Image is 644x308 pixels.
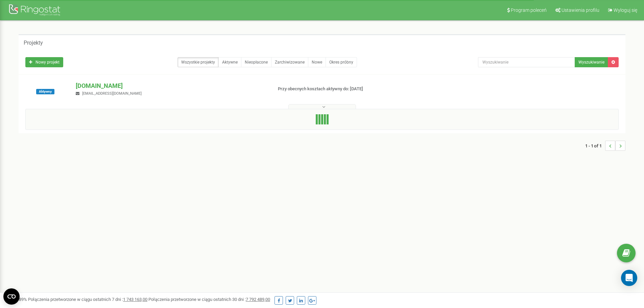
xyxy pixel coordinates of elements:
[511,7,547,13] span: Program poleceń
[575,57,608,67] button: Wyszukiwanie
[3,288,20,305] button: Open CMP widget
[148,297,270,302] span: Połączenia przetworzone w ciągu ostatnich 30 dni :
[271,57,308,67] a: Zarchiwizowane
[478,57,575,67] input: Wyszukiwanie
[562,7,599,13] span: Ustawienia profilu
[123,297,147,302] u: 1 743 163,00
[177,57,219,67] a: Wszystkie projekty
[585,141,605,151] span: 1 - 1 of 1
[308,57,326,67] a: Nowe
[25,57,63,67] a: Nowy projekt
[28,297,147,302] span: Połączenia przetworzone w ciągu ostatnich 7 dni :
[585,134,625,158] nav: ...
[36,89,54,94] span: Aktywny
[278,86,419,92] p: Przy obecnych kosztach aktywny do: [DATE]
[241,57,271,67] a: Nieopłacone
[621,270,637,286] div: Open Intercom Messenger
[76,81,267,90] p: [DOMAIN_NAME]
[218,57,241,67] a: Aktywne
[614,7,637,13] span: Wyloguj się
[326,57,357,67] a: Okres próbny
[246,297,270,302] u: 7 792 489,00
[24,40,43,46] h5: Projekty
[82,91,142,96] span: [EMAIL_ADDRESS][DOMAIN_NAME]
